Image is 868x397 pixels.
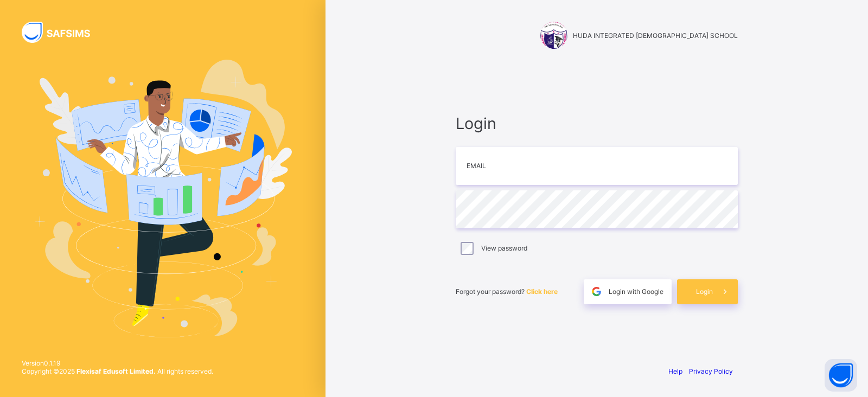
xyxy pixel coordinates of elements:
[573,31,738,40] span: HUDA INTEGRATED [DEMOGRAPHIC_DATA] SCHOOL
[668,367,682,375] a: Help
[696,287,713,296] span: Login
[526,287,558,296] a: Click here
[456,287,558,296] span: Forgot your password?
[456,114,738,133] span: Login
[481,244,527,252] label: View password
[22,22,103,43] img: SAFSIMS Logo
[76,367,156,375] strong: Flexisaf Edusoft Limited.
[22,367,213,375] span: Copyright © 2025 All rights reserved.
[22,359,213,367] span: Version 0.1.19
[34,60,292,337] img: Hero Image
[689,367,733,375] a: Privacy Policy
[825,359,857,392] button: Open asap
[609,287,663,296] span: Login with Google
[590,285,603,298] img: google.396cfc9801f0270233282035f929180a.svg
